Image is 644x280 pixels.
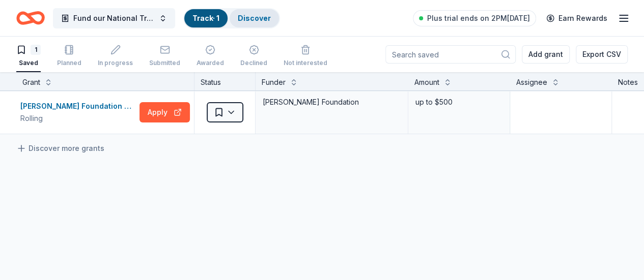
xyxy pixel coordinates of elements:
[98,41,133,72] button: In progress
[149,41,180,72] button: Submitted
[240,59,267,67] div: Declined
[262,76,286,88] div: Funder
[53,8,175,28] button: Fund our National Trip For our [DEMOGRAPHIC_DATA] Girls to play softball
[413,10,536,26] a: Plus trial ends on 2PM[DATE]
[540,9,613,27] a: Earn Rewards
[262,95,402,109] div: [PERSON_NAME] Foundation
[57,59,81,67] div: Planned
[20,100,135,125] button: [PERSON_NAME] Foundation GrantRolling
[427,12,530,24] span: Plus trial ends on 2PM[DATE]
[284,59,327,67] div: Not interested
[20,100,135,112] div: [PERSON_NAME] Foundation Grant
[576,45,628,64] button: Export CSV
[73,12,155,24] span: Fund our National Trip For our [DEMOGRAPHIC_DATA] Girls to play softball
[149,59,180,67] div: Submitted
[516,76,547,88] div: Assignee
[139,102,190,122] button: Apply
[183,8,280,28] button: Track· 1Discover
[240,41,267,72] button: Declined
[194,72,256,90] div: Status
[618,76,638,88] div: Notes
[22,76,40,88] div: Grant
[197,59,224,67] div: Awarded
[57,41,81,72] button: Planned
[16,41,41,72] button: 1Saved
[16,6,45,30] a: Home
[98,59,133,67] div: In progress
[522,45,570,64] button: Add grant
[16,59,41,67] div: Saved
[284,41,327,72] button: Not interested
[414,95,503,109] div: up to $500
[414,76,439,88] div: Amount
[31,45,41,55] div: 1
[238,14,271,22] a: Discover
[197,41,224,72] button: Awarded
[20,112,135,125] div: Rolling
[192,14,219,22] a: Track· 1
[16,142,104,154] a: Discover more grants
[385,45,516,64] input: Search saved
